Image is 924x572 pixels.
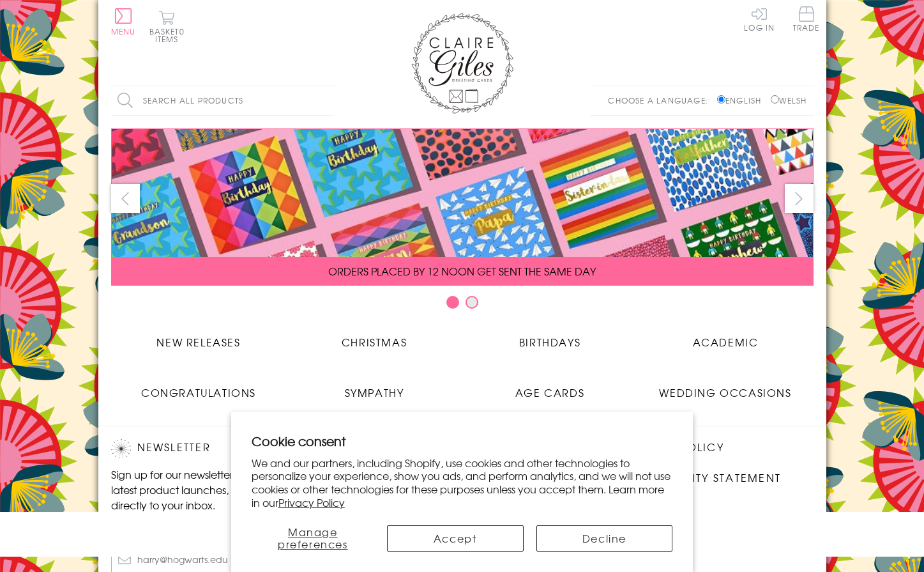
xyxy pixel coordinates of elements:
[466,296,478,309] button: Carousel Page 2
[111,439,328,458] h2: Newsletter
[111,325,287,350] a: New Releases
[252,456,673,509] p: We and our partners, including Shopify, use cookies and other technologies to personalize your ex...
[111,295,814,315] div: Carousel Pagination
[342,334,407,350] span: Christmas
[519,334,580,350] span: Birthdays
[411,13,513,114] img: Claire Giles Greetings Cards
[252,432,673,450] h2: Cookie consent
[149,10,185,43] button: Basket0 items
[515,385,584,400] span: Age Cards
[462,375,638,400] a: Age Cards
[156,334,240,350] span: New Releases
[608,95,715,106] p: Choose a language:
[111,467,328,513] p: Sign up for our newsletter to receive the latest product launches, news and offers directly to yo...
[793,6,820,34] a: Trade
[771,95,779,104] input: Welsh
[659,385,791,400] span: Wedding Occasions
[785,184,814,213] button: next
[328,263,596,279] span: ORDERS PLACED BY 12 NOON GET SENT THE SAME DAY
[387,525,524,552] button: Accept
[446,296,459,309] button: Carousel Page 1 (Current Slide)
[111,184,140,213] button: prev
[155,26,185,45] span: 0 items
[111,8,136,35] button: Menu
[278,495,345,510] a: Privacy Policy
[622,470,781,487] a: Accessibility Statement
[771,95,807,106] label: Welsh
[141,385,256,400] span: Congratulations
[111,375,287,400] a: Congratulations
[638,375,814,400] a: Wedding Occasions
[793,6,820,31] span: Trade
[693,334,759,350] span: Academic
[287,325,462,350] a: Christmas
[111,86,335,115] input: Search all products
[287,375,462,400] a: Sympathy
[345,385,404,400] span: Sympathy
[744,6,775,31] a: Log In
[322,86,335,115] input: Search
[717,95,725,104] input: English
[252,525,374,552] button: Manage preferences
[111,26,136,37] span: Menu
[278,524,348,552] span: Manage preferences
[462,325,638,350] a: Birthdays
[717,95,768,106] label: English
[536,525,673,552] button: Decline
[638,325,814,350] a: Academic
